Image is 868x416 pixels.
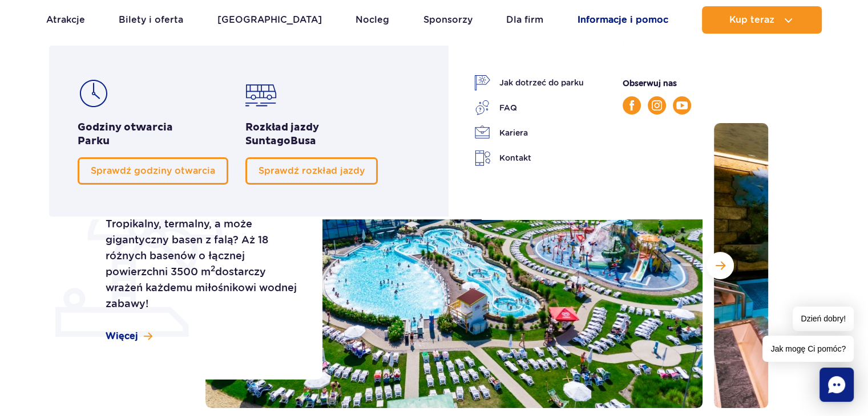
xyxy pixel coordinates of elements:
button: Kup teraz [702,6,822,34]
button: Następny slajd [706,252,734,279]
span: Więcej [106,330,138,342]
span: Dzień dobry! [793,307,854,331]
a: Atrakcje [46,6,85,34]
h2: Godziny otwarcia Parku [78,121,228,148]
a: Jak dotrzeć do parku [474,75,584,91]
a: Informacje i pomoc [578,6,668,34]
p: Tropikalny, termalny, a może gigantyczny basen z falą? Aż 18 różnych basenów o łącznej powierzchn... [106,216,297,312]
span: Kup teraz [729,15,774,25]
a: FAQ [474,100,584,116]
div: Chat [819,368,854,402]
span: Jak mogę Ci pomóc? [762,336,854,362]
a: Sprawdź rozkład jazdy [245,157,378,185]
span: Suntago [245,134,290,148]
a: Sprawdź godziny otwarcia [78,157,228,185]
a: [GEOGRAPHIC_DATA] [217,6,322,34]
a: Kariera [474,125,584,141]
span: Sprawdź rozkład jazdy [259,165,365,176]
h2: Rozkład jazdy Busa [245,121,378,148]
a: Sponsorzy [423,6,473,34]
a: Dla firm [506,6,543,34]
a: Nocleg [356,6,389,34]
img: YouTube [676,101,688,109]
span: Sprawdź godziny otwarcia [91,165,215,176]
sup: 2 [211,264,215,273]
img: Facebook [629,100,634,111]
p: Obserwuj nas [623,77,691,89]
a: Więcej [106,330,152,342]
img: Zewnętrzna część Suntago z basenami i zjeżdżalniami, otoczona leżakami i zielenią [205,123,703,408]
img: Instagram [652,100,662,111]
a: Kontakt [474,150,584,166]
a: Bilety i oferta [119,6,183,34]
